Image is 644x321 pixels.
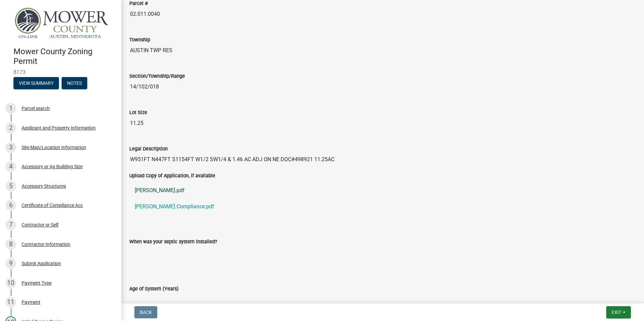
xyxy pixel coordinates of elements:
label: Upload Copy of Application, if available [129,174,215,178]
div: 5 [5,181,16,191]
label: Section/Township/Range [129,74,185,79]
label: Lot Size [129,110,147,115]
div: 7 [5,219,16,230]
div: Submit Application [22,261,61,266]
div: Payment Type [22,281,52,285]
div: Accessory or Ag Building Size [22,164,83,169]
div: Payment [22,300,40,305]
span: 8173 [13,69,108,75]
div: 1 [5,103,16,114]
div: Applicant and Property Information [22,126,96,130]
div: Contractor Information [22,242,70,247]
button: Back [134,306,157,318]
div: 4 [5,161,16,172]
button: Notes [62,77,87,89]
div: 11 [5,297,16,308]
img: Mower County, Minnesota [13,7,110,40]
h4: Mower County Zoning Permit [13,47,116,66]
div: 8 [5,239,16,250]
div: Accessory Structures [22,184,66,188]
div: 9 [5,258,16,269]
div: 6 [5,200,16,211]
div: Parcel search [22,106,50,111]
label: Township [129,38,150,42]
div: 2 [5,122,16,133]
a: [PERSON_NAME] Compliance.pdf [129,199,636,215]
span: Back [140,310,152,315]
wm-modal-confirm: Notes [62,81,87,86]
span: Exit [612,310,621,315]
wm-modal-confirm: Summary [13,81,59,86]
div: Certificate of Compliance Acc [22,203,83,208]
div: Contractor or Self [22,222,59,227]
div: Site Map/Location Information [22,145,86,150]
button: View Summary [13,77,59,89]
label: Age of System (Years) [129,287,179,291]
label: When was your septic system installed? [129,240,217,244]
div: 10 [5,278,16,288]
a: [PERSON_NAME].pdf [129,182,636,199]
div: 3 [5,142,16,153]
label: Parcel # [129,1,148,6]
button: Exit [606,306,631,318]
label: Legal Description [129,147,168,151]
